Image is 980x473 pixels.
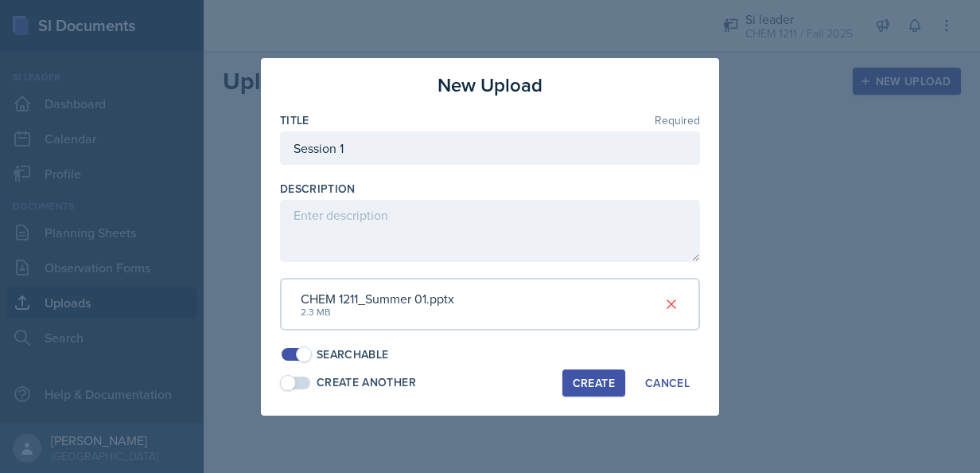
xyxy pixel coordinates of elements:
div: 2.3 MB [301,305,454,319]
span: Required [655,115,700,126]
div: Searchable [317,346,389,363]
div: Create [573,377,615,389]
div: CHEM 1211_Summer 01.pptx [301,289,454,308]
label: Description [280,181,356,197]
div: Create Another [317,374,416,391]
div: Cancel [645,377,690,389]
input: Enter title [280,131,700,165]
h3: New Upload [437,71,542,100]
button: Create [562,369,625,397]
button: Cancel [635,369,700,397]
label: Title [280,112,309,128]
